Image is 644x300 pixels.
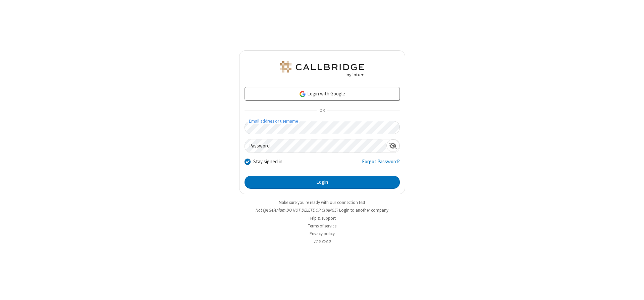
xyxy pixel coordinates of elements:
[308,223,336,229] a: Terms of service
[278,61,366,77] img: QA Selenium DO NOT DELETE OR CHANGE
[245,87,400,100] a: Login with Google
[245,176,400,189] button: Login
[309,215,336,221] a: Help & support
[362,158,400,171] a: Forgot Password?
[253,158,282,166] label: Stay signed in
[317,106,327,116] span: OR
[339,207,388,213] button: Login to another company
[310,231,335,237] a: Privacy policy
[386,139,399,152] div: Show password
[239,238,405,245] li: v2.6.353.0
[245,121,400,134] input: Email address or username
[279,200,365,205] a: Make sure you're ready with our connection test
[239,207,405,213] li: Not QA Selenium DO NOT DELETE OR CHANGE?
[245,139,386,153] input: Password
[299,90,306,98] img: google-icon.png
